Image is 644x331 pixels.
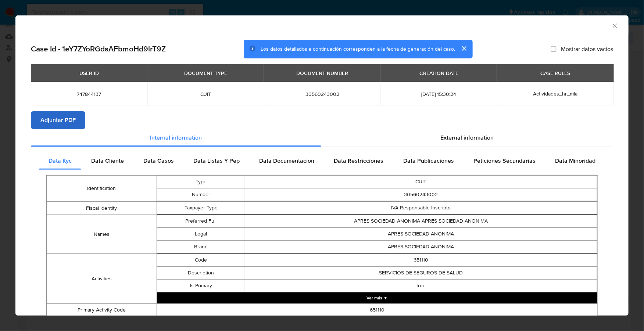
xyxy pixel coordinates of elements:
[40,91,139,97] span: 747844137
[49,156,72,165] span: Data Kyc
[47,303,157,316] td: Primary Activity Code
[157,175,245,188] td: Type
[245,240,597,253] td: APRES SOCIEDAD ANONIMA
[31,111,85,129] button: Adjuntar PDF
[180,67,232,79] div: DOCUMENT TYPE
[551,46,557,52] input: Mostrar datos vacíos
[533,90,578,97] span: Actividades_hr_mla
[536,67,575,79] div: CASE RULES
[47,253,157,303] td: Activities
[157,215,245,227] td: Preferred Full
[31,129,613,147] div: Detailed info
[40,112,76,128] span: Adjuntar PDF
[47,215,157,253] td: Names
[193,156,240,165] span: Data Listas Y Pep
[245,215,597,227] td: APRES SOCIEDAD ANONIMA APRES SOCIEDAD ANONIMA
[47,201,157,215] td: Fiscal Identity
[455,40,473,57] button: cerrar
[157,292,597,303] button: Expand array
[245,188,597,201] td: 30560243002
[245,266,597,279] td: SERVICIOS DE SEGUROS DE SALUD
[389,91,488,97] span: [DATE] 15:30:24
[39,152,605,170] div: Detailed internal info
[143,156,174,165] span: Data Casos
[611,22,618,29] button: Cerrar ventana
[403,156,454,165] span: Data Publicaciones
[273,91,372,97] span: 30560243002
[415,67,463,79] div: CREATION DATE
[441,133,494,142] span: External information
[31,44,166,54] h2: Case Id - 1eY7ZYoRGdsAFbmoHd9lrT9Z
[261,45,455,53] span: Los datos detallados a continuación corresponden a la fecha de generación del caso.
[245,175,597,188] td: CUIT
[245,279,597,292] td: true
[150,133,202,142] span: Internal information
[561,45,613,53] span: Mostrar datos vacíos
[157,303,597,316] td: 651110
[157,253,245,266] td: Code
[91,156,124,165] span: Data Cliente
[245,201,597,214] td: IVA Responsable Inscripto
[47,175,157,201] td: Identification
[157,240,245,253] td: Brand
[157,279,245,292] td: Is Primary
[157,266,245,279] td: Description
[75,67,103,79] div: USER ID
[292,67,353,79] div: DOCUMENT NUMBER
[473,156,536,165] span: Peticiones Secundarias
[157,201,245,214] td: Taxpayer Type
[245,253,597,266] td: 651110
[15,15,629,316] div: closure-recommendation-modal
[259,156,314,165] span: Data Documentacion
[157,188,245,201] td: Number
[156,91,255,97] span: CUIT
[157,227,245,240] td: Legal
[555,156,595,165] span: Data Minoridad
[334,156,384,165] span: Data Restricciones
[245,227,597,240] td: APRES SOCIEDAD ANONIMA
